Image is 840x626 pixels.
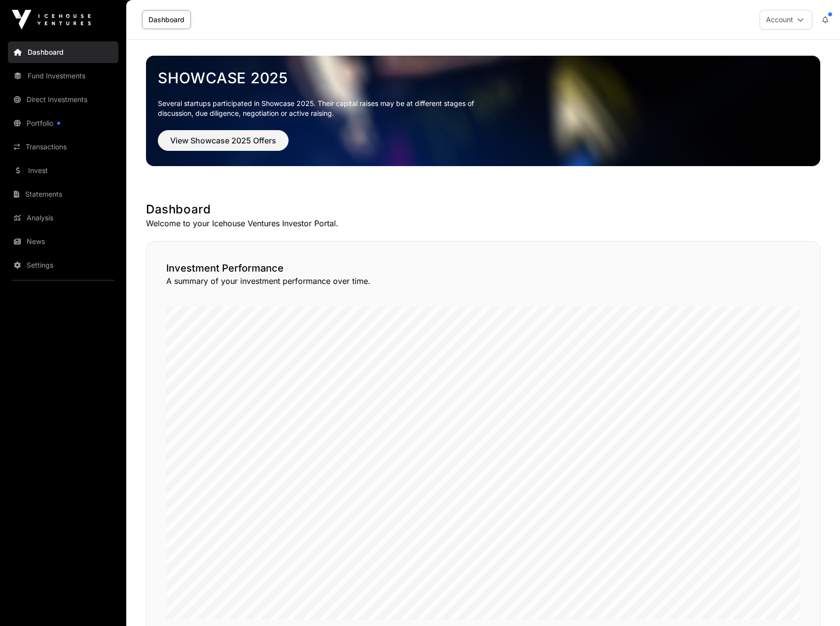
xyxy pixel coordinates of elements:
[166,275,800,287] p: A summary of your investment performance over time.
[8,41,118,63] a: Dashboard
[8,183,118,205] a: Statements
[158,130,289,151] button: View Showcase 2025 Offers
[8,231,118,252] a: News
[12,10,91,30] img: Icehouse Ventures Logo
[158,99,489,118] p: Several startups participated in Showcase 2025. Their capital raises may be at different stages o...
[8,136,118,158] a: Transactions
[158,69,808,87] a: Showcase 2025
[8,254,118,276] a: Settings
[142,10,191,29] a: Dashboard
[760,10,812,30] button: Account
[170,135,276,146] span: View Showcase 2025 Offers
[8,160,118,181] a: Invest
[146,56,820,166] img: Showcase 2025
[158,140,289,150] a: View Showcase 2025 Offers
[166,261,800,275] h2: Investment Performance
[8,112,118,134] a: Portfolio
[8,65,118,87] a: Fund Investments
[8,207,118,229] a: Analysis
[146,202,820,217] h1: Dashboard
[8,89,118,110] a: Direct Investments
[146,217,820,229] p: Welcome to your Icehouse Ventures Investor Portal.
